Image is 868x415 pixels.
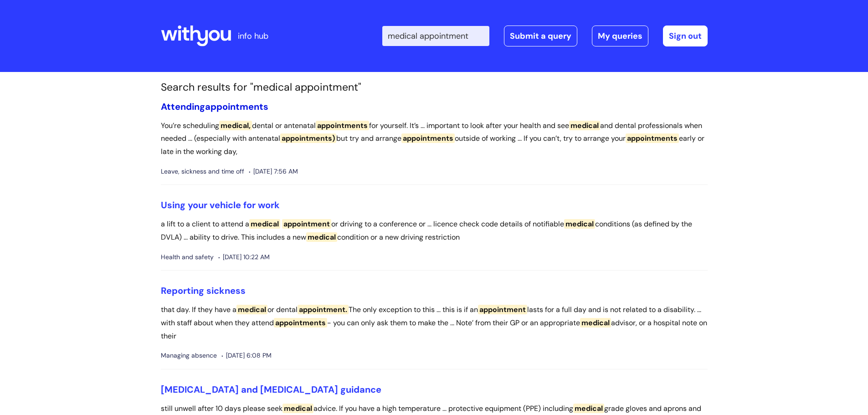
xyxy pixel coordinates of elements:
[219,121,252,130] span: medical,
[282,219,331,229] span: appointment
[478,305,527,314] span: appointment
[382,26,708,46] div: | -
[382,26,489,46] input: Search
[249,166,298,177] span: [DATE] 7:56 AM
[280,133,336,143] span: appointments)
[161,101,268,113] a: Attendingappointments
[161,251,214,263] span: Health and safety
[298,305,349,314] span: appointment.
[592,26,648,46] a: My queries
[205,101,268,113] span: appointments
[663,26,708,46] a: Sign out
[161,350,217,361] span: Managing absence
[282,404,313,413] span: medical
[249,219,280,229] span: medical
[306,232,337,242] span: medical
[238,29,268,43] p: info hub
[236,305,267,314] span: medical
[504,26,577,46] a: Submit a query
[161,384,381,395] a: [MEDICAL_DATA] and [MEDICAL_DATA] guidance
[569,121,600,130] span: medical
[161,303,708,343] p: that day. If they have a or dental The only exception to this ... this is if an lasts for a full ...
[218,251,270,263] span: [DATE] 10:22 AM
[161,285,246,297] a: Reporting sickness
[161,218,708,244] p: a lift to a client to attend a or driving to a conference or ... licence check code details of no...
[564,219,595,229] span: medical
[573,404,604,413] span: medical
[161,166,244,177] span: Leave, sickness and time off
[626,133,679,143] span: appointments
[274,318,327,328] span: appointments
[161,119,708,159] p: You’re scheduling dental or antenatal for yourself. It’s ... important to look after your health ...
[580,318,611,328] span: medical
[401,133,455,143] span: appointments
[221,350,272,361] span: [DATE] 6:08 PM
[316,121,369,130] span: appointments
[161,199,280,211] a: Using your vehicle for work
[161,81,708,94] h1: Search results for "medical appointment"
